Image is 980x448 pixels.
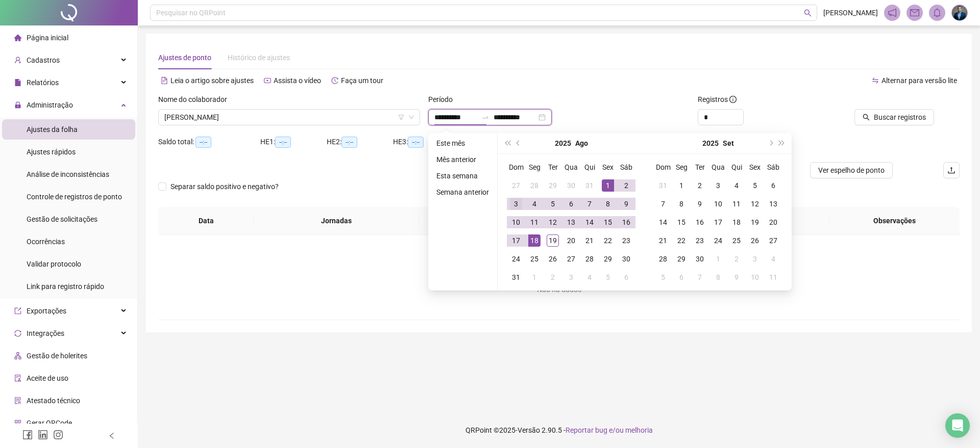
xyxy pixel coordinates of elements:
[767,234,779,247] div: 27
[158,136,260,148] div: Saldo total:
[863,114,870,121] span: search
[27,238,65,246] span: Ocorrências
[749,234,761,247] div: 26
[528,179,541,192] div: 28
[580,158,599,176] th: Qui
[580,250,599,268] td: 2025-08-28
[617,213,635,231] td: 2025-08-16
[691,176,709,195] td: 2025-09-02
[547,271,559,283] div: 2
[746,250,764,268] td: 2025-10-03
[694,216,706,228] div: 16
[599,158,617,176] th: Sex
[14,330,21,337] span: sync
[260,136,327,148] div: HE 1:
[730,234,743,247] div: 25
[804,9,812,17] span: search
[672,268,691,286] td: 2025-10-06
[838,215,951,226] span: Observações
[507,231,525,250] td: 2025-08-17
[507,158,525,176] th: Dom
[947,166,955,174] span: upload
[675,253,688,265] div: 29
[675,234,688,247] div: 22
[672,158,691,176] th: Seg
[727,231,746,250] td: 2025-09-25
[510,198,522,210] div: 3
[709,158,727,176] th: Qua
[654,213,672,231] td: 2025-09-14
[723,133,734,153] button: month panel
[525,268,544,286] td: 2025-09-01
[27,374,68,382] span: Aceite de uso
[27,148,76,156] span: Ajustes rápidos
[580,231,599,250] td: 2025-08-21
[749,198,761,210] div: 12
[565,179,577,192] div: 30
[27,419,72,427] span: Gerar QRCode
[749,253,761,265] div: 3
[274,76,321,85] span: Assista o vídeo
[170,76,254,85] span: Leia o artigo sobre ajustes
[881,76,957,85] span: Alternar para versão lite
[254,207,419,235] th: Jornadas
[481,113,489,121] span: to
[709,213,727,231] td: 2025-09-17
[525,195,544,213] td: 2025-08-04
[432,153,493,166] li: Mês anterior
[657,216,669,228] div: 14
[874,112,926,123] span: Buscar registros
[507,195,525,213] td: 2025-08-03
[767,253,779,265] div: 4
[602,198,614,210] div: 8
[599,213,617,231] td: 2025-08-15
[393,136,459,148] div: HE 3:
[712,179,724,192] div: 3
[620,198,632,210] div: 9
[562,250,580,268] td: 2025-08-27
[547,234,559,247] div: 19
[544,213,562,231] td: 2025-08-12
[746,195,764,213] td: 2025-09-12
[712,216,724,228] div: 17
[730,271,743,283] div: 9
[583,271,596,283] div: 4
[158,207,254,235] th: Data
[14,375,21,382] span: audit
[27,329,64,337] span: Integrações
[691,213,709,231] td: 2025-09-16
[583,216,596,228] div: 14
[620,271,632,283] div: 6
[544,158,562,176] th: Ter
[657,179,669,192] div: 31
[166,181,283,192] span: Separar saldo positivo e negativo?
[14,57,21,64] span: user-add
[702,133,719,153] button: year panel
[620,179,632,192] div: 2
[27,352,87,360] span: Gestão de holerites
[765,133,776,153] button: next-year
[580,195,599,213] td: 2025-08-07
[749,271,761,283] div: 10
[657,198,669,210] div: 7
[583,234,596,247] div: 21
[691,158,709,176] th: Ter
[654,195,672,213] td: 2025-09-07
[398,114,404,120] span: filter
[14,419,21,427] span: qrcode
[599,268,617,286] td: 2025-09-05
[746,213,764,231] td: 2025-09-19
[562,268,580,286] td: 2025-09-03
[952,5,967,20] img: 74804
[525,158,544,176] th: Seg
[528,198,541,210] div: 4
[583,253,596,265] div: 28
[264,77,271,84] span: youtube
[694,253,706,265] div: 30
[727,213,746,231] td: 2025-09-18
[27,56,60,64] span: Cadastros
[562,195,580,213] td: 2025-08-06
[599,176,617,195] td: 2025-08-01
[694,271,706,283] div: 7
[730,253,743,265] div: 2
